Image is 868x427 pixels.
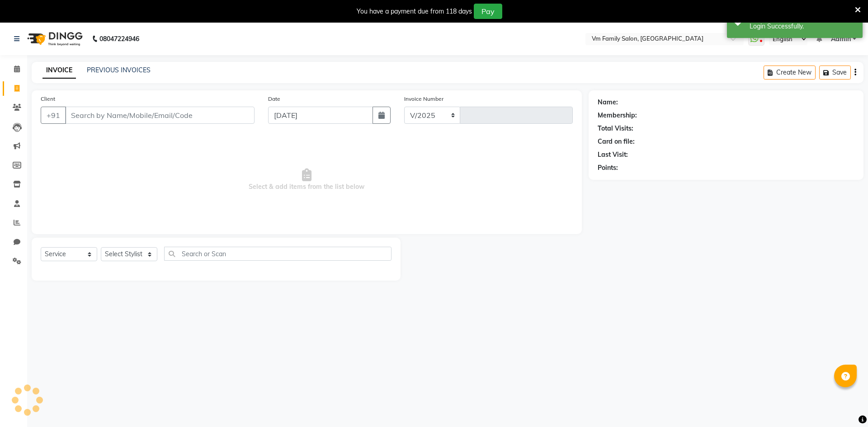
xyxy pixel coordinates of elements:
b: 08047224946 [99,26,139,52]
label: Date [268,95,280,103]
div: You have a payment due from 118 days [357,7,472,16]
span: Select & add items from the list below [41,135,573,225]
button: Create New [764,66,816,80]
div: Login Successfully. [750,22,856,31]
div: Total Visits: [598,124,633,133]
button: +91 [41,107,66,124]
span: Admin [831,34,851,44]
button: Save [819,66,851,80]
div: Membership: [598,111,637,120]
div: Points: [598,163,618,173]
div: Card on file: [598,137,635,146]
a: PREVIOUS INVOICES [87,66,151,74]
a: INVOICE [42,62,76,79]
div: Name: [598,98,618,107]
button: Pay [474,4,502,19]
img: logo [23,26,85,52]
label: Invoice Number [404,95,443,103]
div: Last Visit: [598,150,628,160]
input: Search by Name/Mobile/Email/Code [65,107,255,124]
input: Search or Scan [164,247,392,261]
label: Client [41,95,55,103]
